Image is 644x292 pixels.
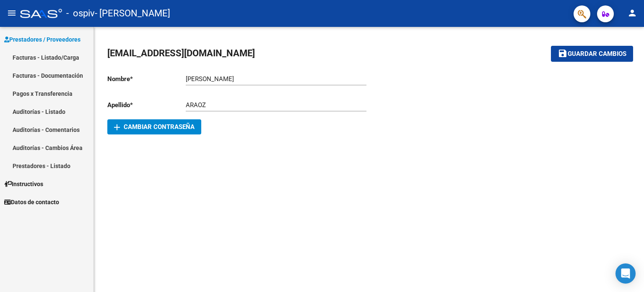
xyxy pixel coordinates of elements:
span: Datos de contacto [4,197,59,207]
span: Instructivos [4,179,43,189]
mat-icon: add [112,122,122,132]
div: Open Intercom Messenger [615,263,636,284]
button: Cambiar Contraseña [107,119,201,134]
p: Apellido [107,100,186,110]
button: Guardar cambios [551,46,633,61]
span: Cambiar Contraseña [114,123,195,131]
mat-icon: person [627,8,637,18]
span: - ospiv [66,4,95,23]
span: Guardar cambios [568,50,626,58]
mat-icon: menu [7,8,17,18]
p: Nombre [107,74,186,84]
span: [EMAIL_ADDRESS][DOMAIN_NAME] [107,48,255,58]
span: Prestadores / Proveedores [4,35,80,44]
mat-icon: save [558,48,568,58]
span: - [PERSON_NAME] [95,4,170,23]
